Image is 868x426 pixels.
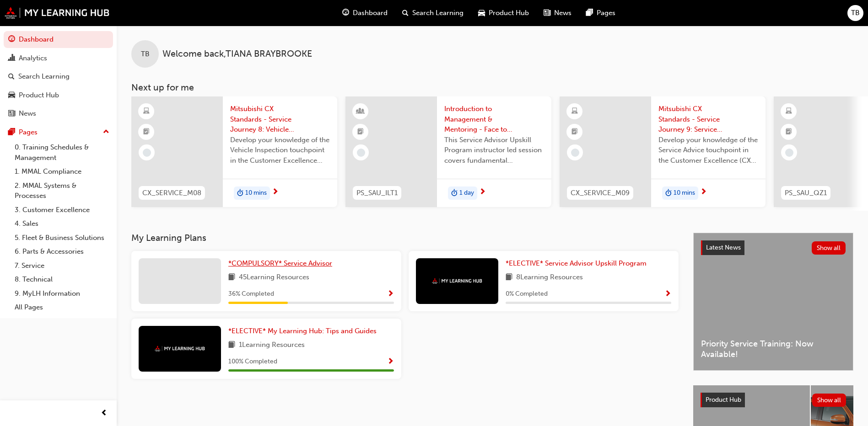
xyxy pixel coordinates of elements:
a: Latest NewsShow all [701,240,846,255]
a: *ELECTIVE* Service Advisor Upskill Program [506,258,650,269]
a: Latest NewsShow allPriority Service Training: Now Available! [693,233,853,371]
a: PS_SAU_ILT1Introduction to Management & Mentoring - Face to Face Instructor Led Training (Service... [345,96,551,207]
div: Search Learning [18,71,70,82]
span: This Service Advisor Upskill Program instructor led session covers fundamental management styles ... [444,135,544,166]
span: booktick-icon [571,126,578,138]
span: learningResourceType_ELEARNING-icon [143,106,150,117]
a: Search Learning [4,68,113,85]
img: mmal [432,278,482,284]
span: TB [141,49,150,59]
span: *ELECTIVE* My Learning Hub: Tips and Guides [228,327,377,335]
span: Develop your knowledge of the Vehicle Inspection touchpoint in the Customer Excellence (CX) Servi... [230,135,330,166]
span: Show Progress [664,290,671,298]
span: car-icon [8,91,15,100]
a: 4. Sales [11,217,113,231]
button: Pages [4,124,113,141]
a: car-iconProduct Hub [471,4,536,22]
button: Show Progress [387,356,394,367]
button: DashboardAnalyticsSearch LearningProduct HubNews [4,29,113,124]
div: Product Hub [19,90,59,101]
span: Dashboard [353,8,388,18]
a: 3. Customer Excellence [11,203,113,217]
a: guage-iconDashboard [335,4,395,22]
button: Show Progress [387,288,394,300]
span: 8 Learning Resources [516,272,583,283]
span: 0 % Completed [506,289,548,299]
a: Dashboard [4,31,113,48]
a: search-iconSearch Learning [395,4,471,22]
button: Show all [812,394,846,407]
h3: My Learning Plans [131,233,679,243]
span: search-icon [8,73,15,81]
a: Analytics [4,50,113,67]
span: search-icon [402,7,409,19]
a: *COMPULSORY* Service Advisor [228,258,336,269]
span: 45 Learning Resources [239,272,309,283]
span: 1 day [459,188,474,198]
a: CX_SERVICE_M08Mitsubishi CX Standards - Service Journey 8: Vehicle InspectionDevelop your knowled... [131,96,337,207]
span: Priority Service Training: Now Available! [701,339,846,359]
span: prev-icon [101,408,108,419]
span: Show Progress [387,358,394,366]
button: Show Progress [664,288,671,300]
span: duration-icon [665,187,672,199]
span: Welcome back , TIANA BRAYBROOKE [162,49,312,59]
span: 100 % Completed [228,357,277,367]
div: Analytics [19,53,47,64]
span: PS_SAU_QZ1 [785,188,827,198]
span: car-icon [478,7,485,19]
span: 36 % Completed [228,289,274,299]
span: pages-icon [8,128,15,137]
a: news-iconNews [536,4,579,22]
span: learningRecordVerb_NONE-icon [785,149,793,157]
span: duration-icon [237,187,243,199]
span: learningRecordVerb_NONE-icon [143,149,151,157]
span: Product Hub [706,396,741,404]
a: 5. Fleet & Business Solutions [11,231,113,245]
span: pages-icon [586,7,593,19]
img: mmal [5,7,110,19]
span: news-icon [8,110,15,118]
span: Mitsubishi CX Standards - Service Journey 8: Vehicle Inspection [230,104,330,135]
span: 10 mins [674,188,695,198]
span: learningRecordVerb_NONE-icon [571,149,579,157]
span: booktick-icon [357,126,364,138]
span: Product Hub [489,8,529,18]
span: *ELECTIVE* Service Advisor Upskill Program [506,259,647,267]
h3: Next up for me [117,82,868,93]
a: pages-iconPages [579,4,623,22]
span: book-icon [228,340,235,351]
div: Pages [19,127,38,138]
a: 9. MyLH Information [11,287,113,301]
span: book-icon [506,272,512,283]
span: booktick-icon [786,126,792,138]
span: booktick-icon [143,126,150,138]
span: next-icon [479,188,486,197]
img: mmal [155,346,205,351]
span: news-icon [544,7,550,19]
span: TB [851,8,860,18]
span: PS_SAU_ILT1 [356,188,398,198]
span: guage-icon [342,7,349,19]
span: 1 Learning Resources [239,340,305,351]
span: next-icon [700,188,707,197]
a: *ELECTIVE* My Learning Hub: Tips and Guides [228,326,380,336]
span: CX_SERVICE_M09 [571,188,630,198]
a: Product Hub [4,87,113,104]
a: 0. Training Schedules & Management [11,140,113,165]
button: Show all [812,241,846,255]
span: 10 mins [245,188,267,198]
span: Pages [597,8,615,18]
span: book-icon [228,272,235,283]
span: guage-icon [8,36,15,44]
span: Search Learning [412,8,464,18]
span: CX_SERVICE_M08 [142,188,201,198]
span: Latest News [706,244,741,251]
span: duration-icon [451,187,458,199]
span: chart-icon [8,54,15,63]
span: up-icon [103,126,109,138]
span: next-icon [272,188,279,197]
a: 1. MMAL Compliance [11,165,113,179]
